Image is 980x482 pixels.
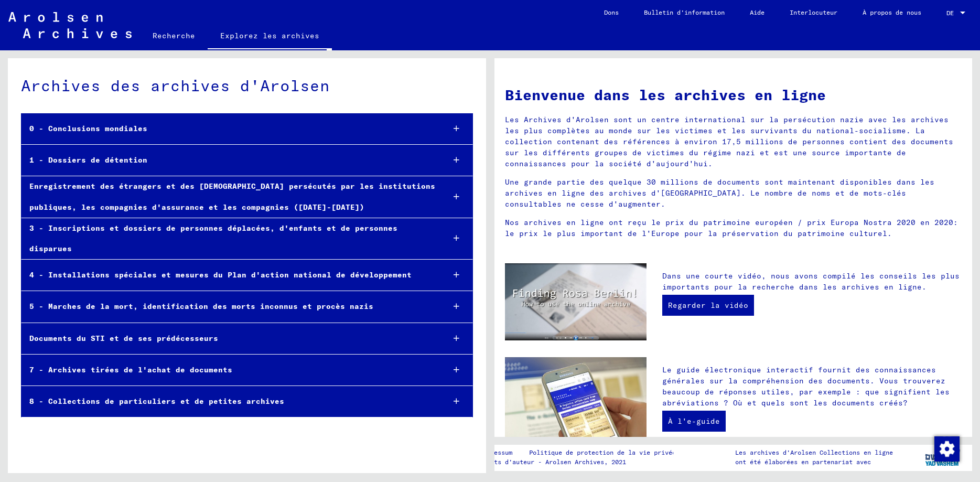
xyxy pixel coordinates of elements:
a: Politique de protection de la vie privée [521,448,688,457]
img: yv_logo.png [923,444,962,470]
img: Arolsen_neg.svg [8,12,132,38]
div: Documents du STI et de ses prédécesseurs [21,328,436,349]
div: 7 - Archives tirées de l'achat de documents [21,360,436,380]
div: Archives des archives d'Arolsen [21,74,473,98]
p: Les Archives d'Arolsen sont un centre international sur la persécution nazie avec les archives le... [505,114,962,169]
span: DE [946,9,958,17]
a: Impressum [479,448,521,457]
div: 3 - Inscriptions et dossiers de personnes déplacées, d'enfants et de personnes disparues [21,218,436,259]
img: video.jpg [505,263,647,340]
div: 0 - Conclusions mondiales [21,119,436,139]
img: eguide.jpg [505,357,647,452]
img: Modifier le consentement [934,436,960,462]
div: 4 - Installations spéciales et mesures du Plan d'action national de développement [21,265,436,285]
p: Le guide électronique interactif fournit des connaissances générales sur la compréhension des doc... [662,365,962,409]
p: Une grande partie des quelque 30 millions de documents sont maintenant disponibles dans les archi... [505,177,962,210]
h1: Bienvenue dans les archives en ligne [505,84,962,106]
a: Regarder la vidéo [662,295,754,316]
p: Les archives d'Arolsen Collections en ligne [735,448,893,457]
div: 1 - Dossiers de détention [21,150,436,170]
div: 5 - Marches de la mort, identification des morts inconnus et procès nazis [21,296,436,317]
p: ont été élaborées en partenariat avec [735,457,893,467]
a: Recherche [140,23,208,48]
div: Enregistrement des étrangers et des [DEMOGRAPHIC_DATA] persécutés par les institutions publiques,... [21,176,436,217]
p: Nos archives en ligne ont reçu le prix du patrimoine européen / prix Europa Nostra 2020 en 2020: ... [505,217,962,239]
div: 8 - Collections de particuliers et de petites archives [21,391,436,412]
a: À l'e-guide [662,411,726,432]
a: Explorez les archives [208,23,332,50]
p: Dans une courte vidéo, nous avons compilé les conseils les plus importants pour la recherche dans... [662,271,962,293]
p: Droits d'auteur - Arolsen Archives, 2021 [479,457,688,467]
